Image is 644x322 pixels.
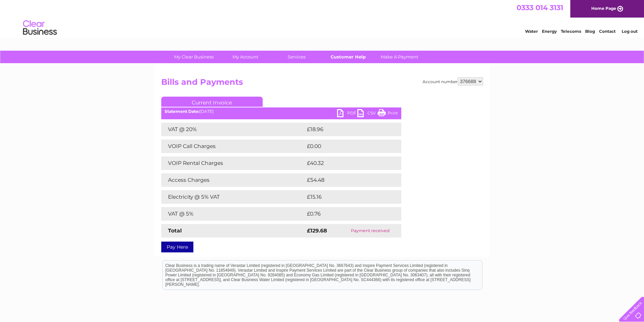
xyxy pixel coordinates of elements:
td: £0.00 [305,140,386,153]
a: My Account [217,51,273,63]
td: Access Charges [161,173,305,187]
a: Make A Payment [372,51,427,63]
a: Energy [542,29,557,34]
a: 0333 014 3131 [517,3,563,12]
td: £40.32 [305,156,387,170]
a: Pay Here [161,242,193,252]
a: My Clear Business [166,51,222,63]
h2: Bills and Payments [161,77,483,90]
div: [DATE] [161,109,401,114]
div: Clear Business is a trading name of Verastar Limited (registered in [GEOGRAPHIC_DATA] No. 3667643... [163,4,482,33]
a: Contact [599,29,616,34]
td: VOIP Call Charges [161,140,305,153]
img: logo.png [23,18,57,38]
td: VAT @ 5% [161,207,305,221]
a: Services [269,51,325,63]
td: £0.76 [305,207,385,221]
td: Payment received [339,224,401,238]
td: VAT @ 20% [161,123,305,136]
a: CSV [357,109,378,119]
a: Blog [585,29,595,34]
td: £15.16 [305,190,386,204]
a: Customer Help [320,51,376,63]
td: VOIP Rental Charges [161,156,305,170]
a: Current Invoice [161,97,263,107]
a: Water [525,29,538,34]
div: Account number [423,77,483,85]
b: Statement Date: [165,109,199,114]
a: Log out [622,29,638,34]
a: Print [378,109,398,119]
a: PDF [337,109,357,119]
td: Electricity @ 5% VAT [161,190,305,204]
td: £54.48 [305,173,388,187]
td: £18.96 [305,123,387,136]
strong: Total [168,227,182,234]
strong: £129.68 [307,227,327,234]
a: Telecoms [561,29,581,34]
